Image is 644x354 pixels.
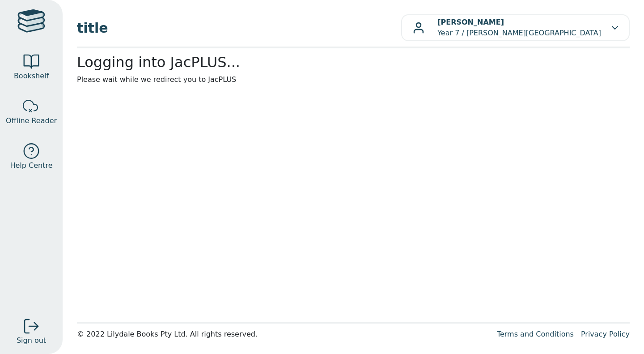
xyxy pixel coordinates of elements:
b: [PERSON_NAME] [437,18,504,26]
span: Help Centre [10,160,52,171]
span: title [77,18,401,38]
div: © 2022 Lilydale Books Pty Ltd. All rights reserved. [77,329,490,340]
a: Terms and Conditions [497,330,574,338]
p: Please wait while we redirect you to JacPLUS [77,74,630,85]
span: Offline Reader [6,115,57,126]
span: Sign out [17,335,46,346]
button: [PERSON_NAME]Year 7 / [PERSON_NAME][GEOGRAPHIC_DATA] [401,14,630,41]
h2: Logging into JacPLUS... [77,54,630,71]
p: Year 7 / [PERSON_NAME][GEOGRAPHIC_DATA] [437,17,601,38]
span: Bookshelf [14,71,49,81]
a: Privacy Policy [581,330,630,338]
